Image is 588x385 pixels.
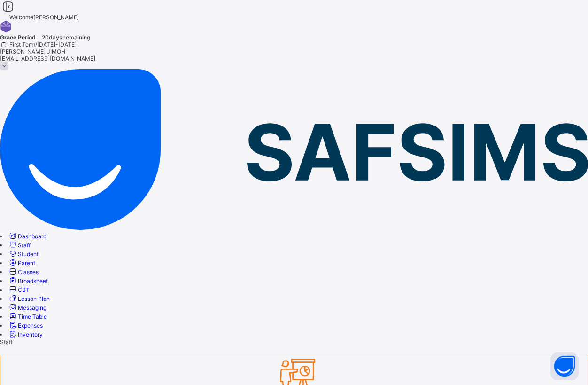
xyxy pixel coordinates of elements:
span: Dashboard [18,233,46,240]
a: Staff [8,242,31,249]
a: Lesson Plan [8,295,50,302]
span: Broadsheet [18,277,48,284]
span: CBT [18,286,30,293]
span: Staff [18,242,31,249]
span: Student [18,251,39,258]
a: Parent [8,259,35,267]
span: 20 days remaining [42,34,90,41]
a: Expenses [8,322,43,329]
span: Classes [18,268,39,275]
a: Classes [8,268,39,275]
a: Time Table [8,313,47,320]
a: Messaging [8,304,46,311]
a: CBT [8,286,30,293]
span: Parent [18,259,35,267]
button: Open asap [550,352,579,380]
a: Dashboard [8,233,46,240]
span: Time Table [18,313,47,320]
span: Messaging [18,304,46,311]
span: Lesson Plan [18,295,50,302]
span: Expenses [18,322,43,329]
span: Inventory [18,331,43,338]
span: Welcome [PERSON_NAME] [9,14,79,21]
a: Student [8,251,39,258]
a: Broadsheet [8,277,48,284]
a: Inventory [8,331,43,338]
